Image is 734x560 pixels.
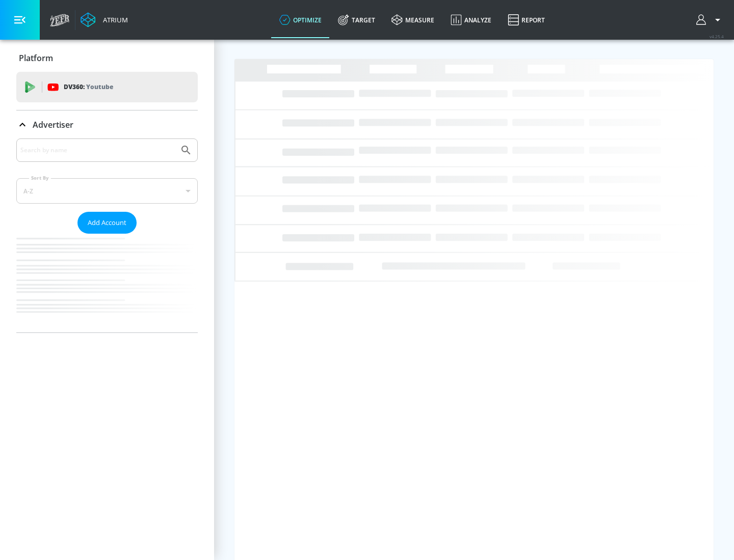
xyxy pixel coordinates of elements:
[16,110,198,139] div: Advertiser
[77,212,137,234] button: Add Account
[16,178,198,204] div: A-Z
[16,138,198,332] div: Advertiser
[383,2,442,38] a: measure
[16,72,198,102] div: DV360: Youtube
[710,34,724,39] span: v 4.25.4
[99,15,128,24] div: Atrium
[442,2,500,38] a: Analyze
[88,217,126,229] span: Add Account
[86,81,113,92] p: Youtube
[81,12,128,27] a: Atrium
[16,234,198,332] nav: list of Advertiser
[64,81,113,93] p: DV360:
[29,175,51,181] label: Sort By
[33,119,73,130] p: Advertiser
[19,52,53,64] p: Platform
[330,2,383,38] a: Target
[500,2,553,38] a: Report
[271,2,330,38] a: optimize
[20,144,175,157] input: Search by name
[16,44,198,72] div: Platform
